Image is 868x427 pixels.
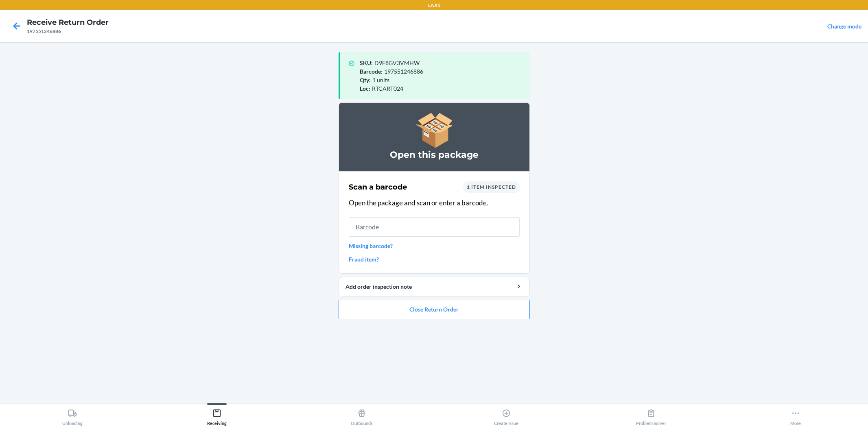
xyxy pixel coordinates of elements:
div: Outbounds [351,405,373,426]
div: Add order inspection note [345,282,523,291]
a: Change mode [827,23,861,30]
h4: Receive Return Order [27,17,109,28]
span: Qty : [360,76,371,83]
span: SKU : [360,59,373,66]
h2: Scan a barcode [349,182,407,192]
span: D9F8GV3VMHW [374,59,420,66]
div: More [790,405,801,426]
h3: Open this package [349,148,520,161]
button: Receiving [145,403,290,426]
div: Unloading [62,405,83,426]
button: Add order inspection note [339,277,530,296]
span: 1 units [372,76,389,83]
a: Fraud item? [349,255,520,264]
span: Barcode : [360,68,383,75]
div: Problem Solver [636,405,666,426]
div: 197551246886 [27,28,109,35]
span: RTCART024 [372,85,403,92]
span: Loc : [360,85,370,92]
button: Problem Solver [579,403,724,426]
p: LAX1 [428,2,440,9]
a: Missing barcode? [349,242,520,250]
input: Barcode [349,217,520,237]
span: 197551246886 [384,68,423,75]
button: Outbounds [289,403,434,426]
div: Create Issue [494,405,518,426]
button: Close Return Order [339,300,530,319]
div: Receiving [207,405,227,426]
span: 1 item inspected [467,184,516,190]
button: Create Issue [434,403,579,426]
p: Open the package and scan or enter a barcode. [349,198,520,208]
